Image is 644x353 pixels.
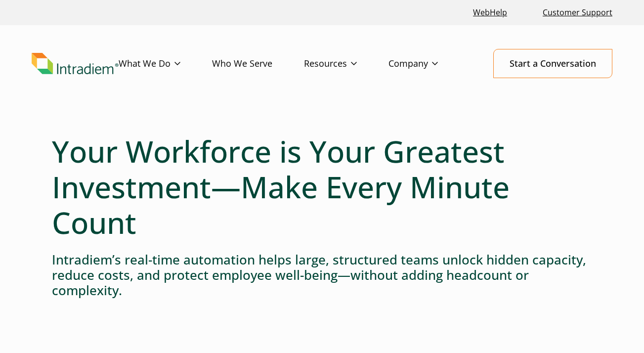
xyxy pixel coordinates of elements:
[212,49,304,78] a: Who We Serve
[304,49,388,78] a: Resources
[119,49,212,78] a: What We Do
[32,53,119,74] img: Intradiem
[469,2,511,23] a: Link opens in a new window
[32,53,119,74] a: Link to homepage of Intradiem
[52,252,592,299] h4: Intradiem’s real-time automation helps large, structured teams unlock hidden capacity, reduce cos...
[388,49,470,78] a: Company
[493,49,612,78] a: Start a Conversation
[539,2,616,23] a: Customer Support
[52,133,592,240] h1: Your Workforce is Your Greatest Investment—Make Every Minute Count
